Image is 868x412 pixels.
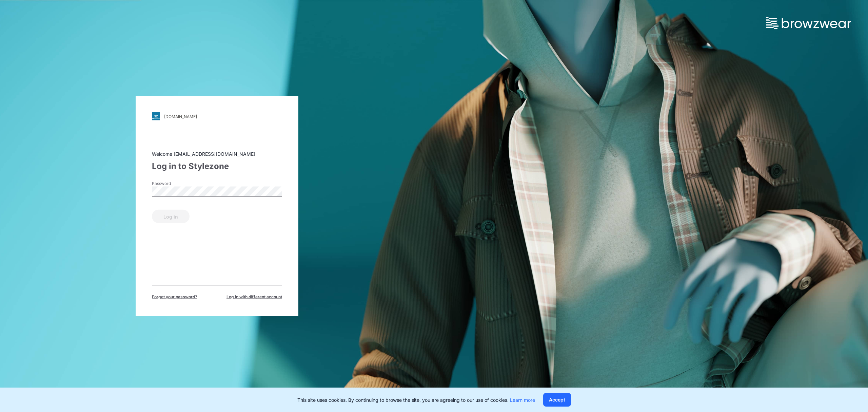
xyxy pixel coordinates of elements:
a: [DOMAIN_NAME] [152,112,282,120]
label: Password [152,181,199,187]
span: Forget your password? [152,294,197,300]
span: Log in with different account [226,294,282,300]
button: Accept [543,393,571,407]
img: svg+xml;base64,PHN2ZyB3aWR0aD0iMjgiIGhlaWdodD0iMjgiIHZpZXdCb3g9IjAgMCAyOCAyOCIgZmlsbD0ibm9uZSIgeG... [152,112,160,120]
div: [DOMAIN_NAME] [164,114,197,119]
p: This site uses cookies. By continuing to browse the site, you are agreeing to our use of cookies. [297,396,535,404]
div: Log in to Stylezone [152,160,282,172]
div: Welcome [EMAIL_ADDRESS][DOMAIN_NAME] [152,150,282,157]
img: browzwear-logo.73288ffb.svg [766,17,851,29]
a: Learn more [510,397,535,403]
